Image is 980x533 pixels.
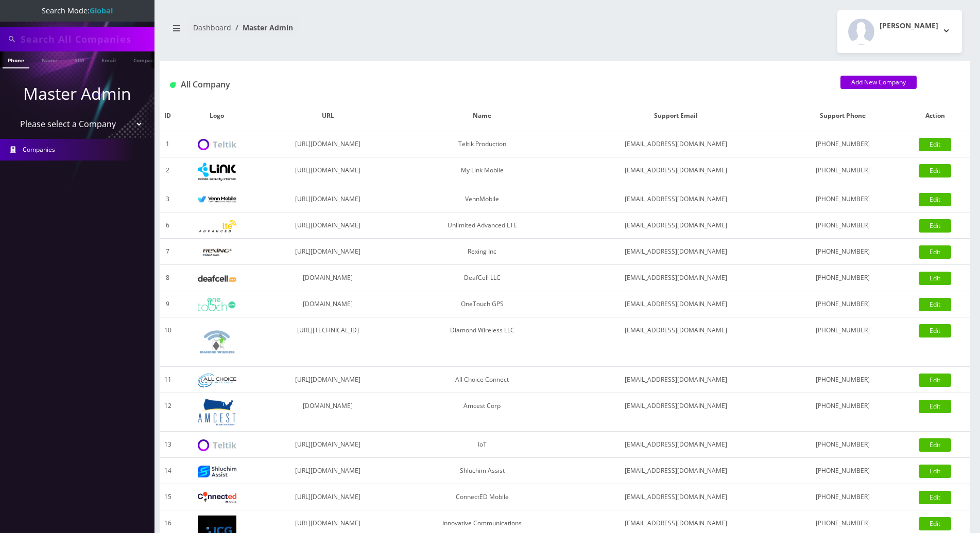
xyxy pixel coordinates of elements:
[198,374,236,387] img: All Choice Connect
[170,82,176,88] img: All Company
[901,101,970,131] th: Action
[785,101,901,131] th: Support Phone
[398,131,566,157] td: Teltik Production
[90,6,113,15] strong: Global
[785,432,901,458] td: [PHONE_NUMBER]
[919,400,951,413] a: Edit
[160,157,176,186] td: 2
[198,247,236,257] img: Rexing Inc
[919,164,951,177] a: Edit
[37,51,62,67] a: Name
[566,131,785,157] td: [EMAIL_ADDRESS][DOMAIN_NAME]
[398,212,566,239] td: Unlimited Advanced LTE
[566,393,785,432] td: [EMAIL_ADDRESS][DOMAIN_NAME]
[258,367,398,393] td: [URL][DOMAIN_NAME]
[566,432,785,458] td: [EMAIL_ADDRESS][DOMAIN_NAME]
[160,186,176,212] td: 3
[258,157,398,186] td: [URL][DOMAIN_NAME]
[3,51,29,68] a: Phone
[919,491,951,504] a: Edit
[258,212,398,239] td: [URL][DOMAIN_NAME]
[785,239,901,265] td: [PHONE_NUMBER]
[21,29,152,49] input: Search All Companies
[566,458,785,484] td: [EMAIL_ADDRESS][DOMAIN_NAME]
[160,367,176,393] td: 11
[398,393,566,432] td: Amcest Corp
[566,101,785,131] th: Support Email
[258,393,398,432] td: [DOMAIN_NAME]
[258,317,398,367] td: [URL][TECHNICAL_ID]
[919,245,951,259] a: Edit
[258,432,398,458] td: [URL][DOMAIN_NAME]
[785,157,901,186] td: [PHONE_NUMBER]
[198,323,236,361] img: Diamond Wireless LLC
[258,265,398,291] td: [DOMAIN_NAME]
[919,438,951,452] a: Edit
[176,101,258,131] th: Logo
[919,219,951,233] a: Edit
[23,145,55,154] span: Companies
[160,212,176,239] td: 6
[566,157,785,186] td: [EMAIL_ADDRESS][DOMAIN_NAME]
[398,484,566,510] td: ConnectED Mobile
[398,317,566,367] td: Diamond Wireless LLC
[398,432,566,458] td: IoT
[398,291,566,317] td: OneTouch GPS
[398,101,566,131] th: Name
[566,265,785,291] td: [EMAIL_ADDRESS][DOMAIN_NAME]
[258,484,398,510] td: [URL][DOMAIN_NAME]
[398,265,566,291] td: DeafCell LLC
[170,80,825,90] h1: All Company
[258,458,398,484] td: [URL][DOMAIN_NAME]
[96,51,121,67] a: Email
[160,432,176,458] td: 13
[566,291,785,317] td: [EMAIL_ADDRESS][DOMAIN_NAME]
[785,291,901,317] td: [PHONE_NUMBER]
[160,393,176,432] td: 12
[919,374,951,387] a: Edit
[258,186,398,212] td: [URL][DOMAIN_NAME]
[258,291,398,317] td: [DOMAIN_NAME]
[566,317,785,367] td: [EMAIL_ADDRESS][DOMAIN_NAME]
[160,317,176,367] td: 10
[785,131,901,157] td: [PHONE_NUMBER]
[160,484,176,510] td: 15
[785,265,901,291] td: [PHONE_NUMBER]
[198,220,236,233] img: Unlimited Advanced LTE
[167,17,557,46] nav: breadcrumb
[566,212,785,239] td: [EMAIL_ADDRESS][DOMAIN_NAME]
[198,196,236,203] img: VennMobile
[837,10,962,53] button: [PERSON_NAME]
[785,212,901,239] td: [PHONE_NUMBER]
[398,157,566,186] td: My Link Mobile
[919,324,951,337] a: Edit
[160,458,176,484] td: 14
[198,298,236,311] img: OneTouch GPS
[160,291,176,317] td: 9
[198,275,236,282] img: DeafCell LLC
[919,298,951,311] a: Edit
[258,239,398,265] td: [URL][DOMAIN_NAME]
[880,22,938,30] h2: [PERSON_NAME]
[919,465,951,478] a: Edit
[785,186,901,212] td: [PHONE_NUMBER]
[785,484,901,510] td: [PHONE_NUMBER]
[198,163,236,181] img: My Link Mobile
[398,186,566,212] td: VennMobile
[566,186,785,212] td: [EMAIL_ADDRESS][DOMAIN_NAME]
[198,139,236,151] img: Teltik Production
[160,265,176,291] td: 8
[919,272,951,285] a: Edit
[160,131,176,157] td: 1
[398,239,566,265] td: Rexing Inc
[160,239,176,265] td: 7
[231,22,293,33] li: Master Admin
[128,51,163,67] a: Company
[566,367,785,393] td: [EMAIL_ADDRESS][DOMAIN_NAME]
[919,517,951,530] a: Edit
[785,458,901,484] td: [PHONE_NUMBER]
[566,484,785,510] td: [EMAIL_ADDRESS][DOMAIN_NAME]
[840,76,917,89] a: Add New Company
[398,367,566,393] td: All Choice Connect
[258,131,398,157] td: [URL][DOMAIN_NAME]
